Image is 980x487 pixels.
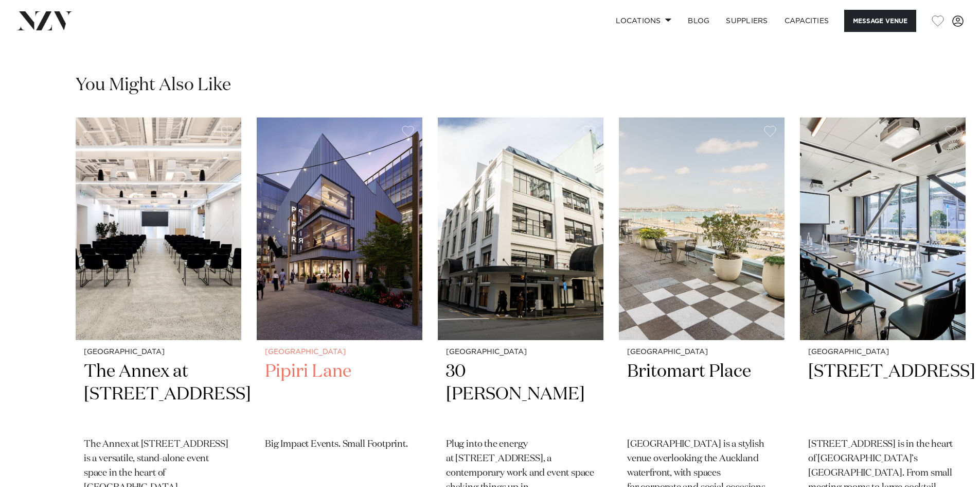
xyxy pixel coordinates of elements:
a: Locations [608,10,680,32]
a: BLOG [680,10,718,32]
h2: 30 [PERSON_NAME] [446,360,595,430]
h2: You Might Also Like [76,74,231,97]
small: [GEOGRAPHIC_DATA] [627,348,776,356]
button: Message Venue [844,10,916,32]
h2: [STREET_ADDRESS] [808,360,957,430]
small: [GEOGRAPHIC_DATA] [265,348,414,356]
small: [GEOGRAPHIC_DATA] [84,348,233,356]
h2: Pipiri Lane [265,360,414,430]
h2: The Annex at [STREET_ADDRESS] [84,360,233,430]
a: SUPPLIERS [718,10,776,32]
p: Big Impact Events. Small Footprint. [265,438,414,452]
small: [GEOGRAPHIC_DATA] [446,348,595,356]
small: [GEOGRAPHIC_DATA] [808,348,957,356]
h2: Britomart Place [627,360,776,430]
img: nzv-logo.png [16,11,73,30]
a: Capacities [776,10,838,32]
